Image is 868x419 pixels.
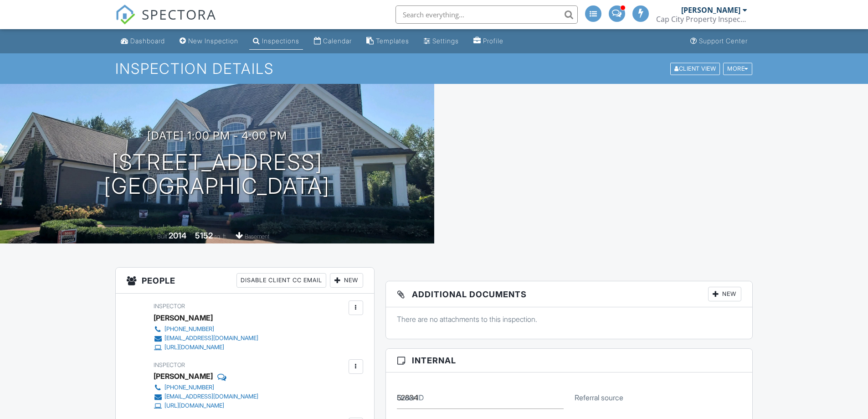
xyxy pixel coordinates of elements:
a: Calendar [310,33,355,50]
div: Profile [483,37,503,45]
a: Support Center [687,33,751,50]
div: [URL][DOMAIN_NAME] [164,402,224,409]
a: New Inspection [176,33,242,50]
div: Client View [670,62,720,75]
div: Settings [432,37,459,45]
h1: Inspection Details [115,61,753,77]
a: Templates [363,33,413,50]
h3: People [116,268,374,294]
a: Settings [420,33,462,50]
div: New Inspection [188,37,238,45]
span: SPECTORA [142,5,216,24]
div: [PERSON_NAME] [154,311,213,325]
span: Built [157,233,167,240]
h3: Internal [386,349,753,372]
a: Inspections [249,33,303,50]
div: Dashboard [130,37,165,45]
div: Calendar [323,37,352,45]
input: Search everything... [395,5,578,24]
div: New [708,287,741,301]
h3: [DATE] 1:00 pm - 4:00 pm [147,129,287,142]
div: Inspections [262,37,299,45]
span: Inspector [154,362,185,368]
a: Profile [470,33,507,50]
div: Support Center [699,37,748,45]
label: Order ID [397,393,424,403]
a: [EMAIL_ADDRESS][DOMAIN_NAME] [154,334,258,343]
div: Cap City Property Inspections LLC [656,15,747,24]
a: [URL][DOMAIN_NAME] [154,343,258,352]
img: The Best Home Inspection Software - Spectora [115,5,135,25]
a: [PHONE_NUMBER] [154,325,258,334]
h3: Additional Documents [386,281,753,307]
span: sq. ft. [214,233,227,240]
a: [EMAIL_ADDRESS][DOMAIN_NAME] [154,392,258,401]
div: [PERSON_NAME] [681,5,740,15]
div: 2014 [169,231,186,240]
div: [EMAIL_ADDRESS][DOMAIN_NAME] [164,393,258,400]
span: basement [245,233,269,240]
p: There are no attachments to this inspection. [397,314,742,324]
div: Disable Client CC Email [236,273,326,288]
span: Inspector [154,303,185,310]
div: More [723,62,752,75]
div: 5152 [195,231,213,240]
label: Referral source [575,393,623,403]
a: SPECTORA [115,12,216,31]
div: [PHONE_NUMBER] [164,384,214,391]
a: Dashboard [117,33,169,50]
h1: [STREET_ADDRESS] [GEOGRAPHIC_DATA] [104,150,330,199]
div: New [330,273,363,288]
div: [EMAIL_ADDRESS][DOMAIN_NAME] [164,335,258,342]
div: [URL][DOMAIN_NAME] [164,344,224,351]
a: [URL][DOMAIN_NAME] [154,401,258,410]
div: [PHONE_NUMBER] [164,326,214,333]
a: Client View [669,65,722,72]
a: [PHONE_NUMBER] [154,383,258,392]
div: [PERSON_NAME] [154,369,213,383]
div: Templates [376,37,409,45]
